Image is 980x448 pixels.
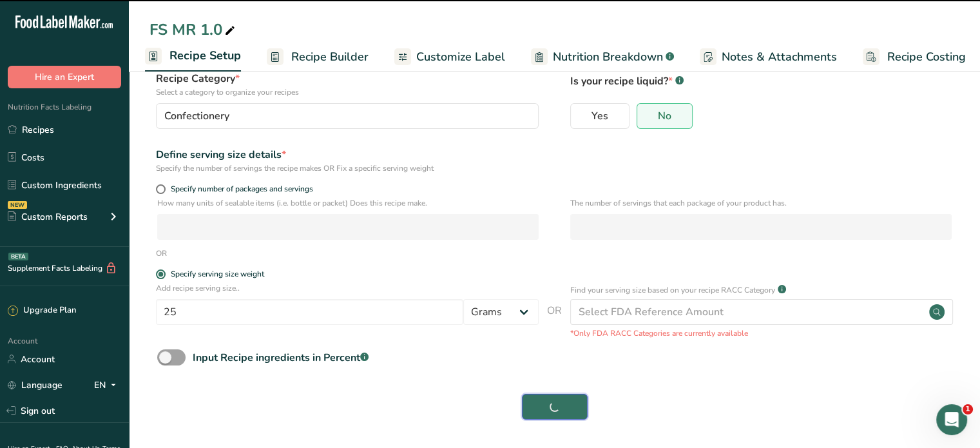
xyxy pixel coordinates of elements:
[267,43,369,72] a: Recipe Builder
[157,197,539,209] p: How many units of sealable items (i.e. bottle or packet) Does this recipe make.
[8,66,121,88] button: Hire an Expert
[570,284,775,296] p: Find your serving size based on your recipe RACC Category
[722,48,837,66] span: Notes & Attachments
[156,282,539,294] p: Add recipe serving size..
[591,110,608,122] span: Yes
[547,303,562,339] span: OR
[193,350,369,365] div: Input Recipe ingredients in Percent
[570,327,953,339] p: *Only FDA RACC Categories are currently available
[570,71,953,89] p: Is your recipe liquid?
[8,210,88,224] div: Custom Reports
[156,147,539,162] div: Define serving size details
[863,43,966,72] a: Recipe Costing
[145,41,241,72] a: Recipe Setup
[291,48,369,66] span: Recipe Builder
[887,48,966,66] span: Recipe Costing
[169,47,241,64] span: Recipe Setup
[8,253,28,260] div: BETA
[8,201,27,209] div: NEW
[164,108,229,124] span: Confectionery
[171,269,264,279] div: Specify serving size weight
[156,162,539,174] div: Specify the number of servings the recipe makes OR Fix a specific serving weight
[570,197,952,209] p: The number of servings that each package of your product has.
[394,43,505,72] a: Customize Label
[658,110,671,122] span: No
[531,43,674,72] a: Nutrition Breakdown
[156,299,463,325] input: Type your serving size here
[156,248,167,259] div: OR
[963,404,973,414] span: 1
[156,86,539,98] p: Select a category to organize your recipes
[156,71,539,98] label: Recipe Category
[700,43,837,72] a: Notes & Attachments
[8,374,62,396] a: Language
[553,48,663,66] span: Nutrition Breakdown
[156,103,539,129] button: Confectionery
[94,377,121,393] div: EN
[166,184,313,194] span: Specify number of packages and servings
[416,48,505,66] span: Customize Label
[936,404,967,435] iframe: Intercom live chat
[149,18,238,41] div: FS MR 1.0
[579,304,724,320] div: Select FDA Reference Amount
[8,304,76,317] div: Upgrade Plan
